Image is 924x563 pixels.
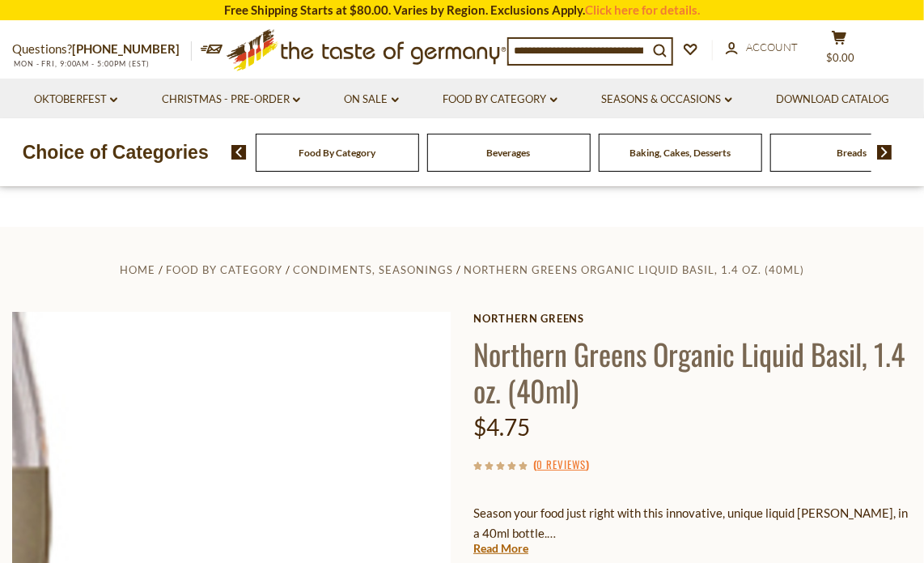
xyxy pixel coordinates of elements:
a: Click here for details. [585,2,700,17]
a: Oktoberfest [34,91,117,109]
a: Food By Category [299,147,375,159]
a: On Sale [345,91,399,109]
a: Christmas - PRE-ORDER [162,91,300,109]
p: Questions? [12,39,192,60]
a: Seasons & Occasions [602,91,732,109]
h1: Northern Greens Organic Liquid Basil, 1.4 oz. (40ml) [473,335,912,408]
a: Breads [837,147,867,159]
span: MON - FRI, 9:00AM - 5:00PM (EST) [12,59,150,68]
span: Account [746,41,798,53]
a: 0 Reviews [537,456,587,474]
a: Condiments, Seasonings [293,263,453,276]
p: Season your food just right with this innovative, unique liquid [PERSON_NAME], in a 40ml bottle. [473,503,912,544]
a: Food By Category [443,91,557,109]
a: Beverages [487,147,531,159]
span: $0.00 [827,51,855,64]
a: Read More [473,540,528,557]
a: Northern Greens Organic Liquid Basil, 1.4 oz. (40ml) [464,263,804,276]
a: Northern Greens [473,312,912,325]
img: next arrow [877,145,892,160]
a: Account [726,39,798,57]
button: $0.00 [815,30,863,70]
a: Home [120,263,155,276]
a: Food By Category [166,263,282,276]
a: Baking, Cakes, Desserts [629,147,731,159]
span: $4.75 [473,413,530,441]
img: previous arrow [231,145,247,160]
a: Download Catalog [777,91,890,109]
a: [PHONE_NUMBER] [72,41,180,56]
span: ( ) [534,456,590,472]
